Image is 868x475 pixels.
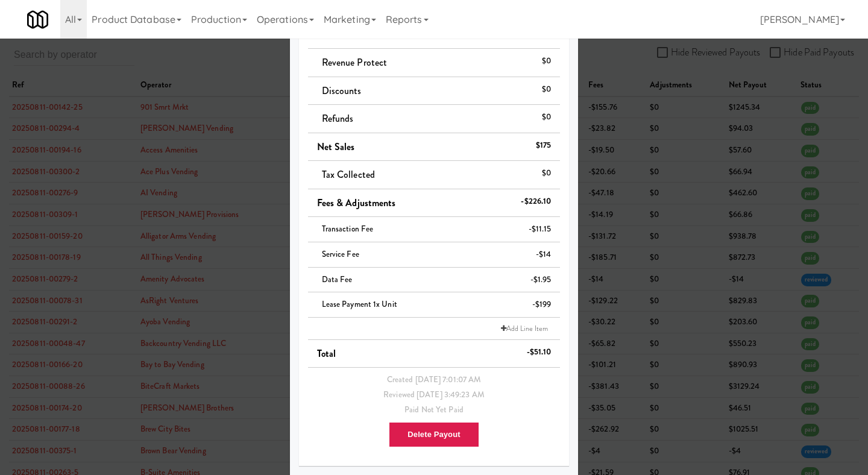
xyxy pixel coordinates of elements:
div: $175 [536,138,551,153]
span: Gross Sales [317,28,361,42]
div: Created [DATE] 7:01:07 AM [317,373,552,388]
img: Micromart [27,9,48,30]
li: Data Fee-$1.95 [308,268,561,293]
li: Lease payment 1x unit-$199 [308,292,561,318]
li: Service Fee-$14 [308,242,561,268]
div: -$11.15 [529,222,552,237]
button: Delete Payout [389,422,479,447]
span: Lease payment 1x unit [322,298,397,310]
span: Service Fee [322,248,359,260]
div: -$199 [532,297,552,312]
span: Data Fee [322,274,353,285]
a: Add Line Item [498,322,551,335]
div: Reviewed [DATE] 3:49:23 AM [317,388,552,403]
div: Paid Not Yet Paid [317,403,552,418]
div: $0 [542,166,551,181]
span: Transaction Fee [322,223,374,234]
span: Revenue Protect [322,55,388,69]
span: Discounts [322,84,362,98]
div: $0 [542,110,551,125]
div: -$51.10 [527,345,552,360]
span: Refunds [322,112,354,125]
li: Transaction Fee-$11.15 [308,217,561,242]
div: -$226.10 [521,194,551,209]
span: Fees & Adjustments [317,196,396,210]
div: -$1.95 [530,272,552,288]
div: -$14 [536,247,551,262]
span: Tax Collected [322,168,375,181]
div: $0 [542,82,551,97]
span: Total [317,347,336,360]
div: $0 [542,54,551,69]
span: Net Sales [317,140,355,154]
